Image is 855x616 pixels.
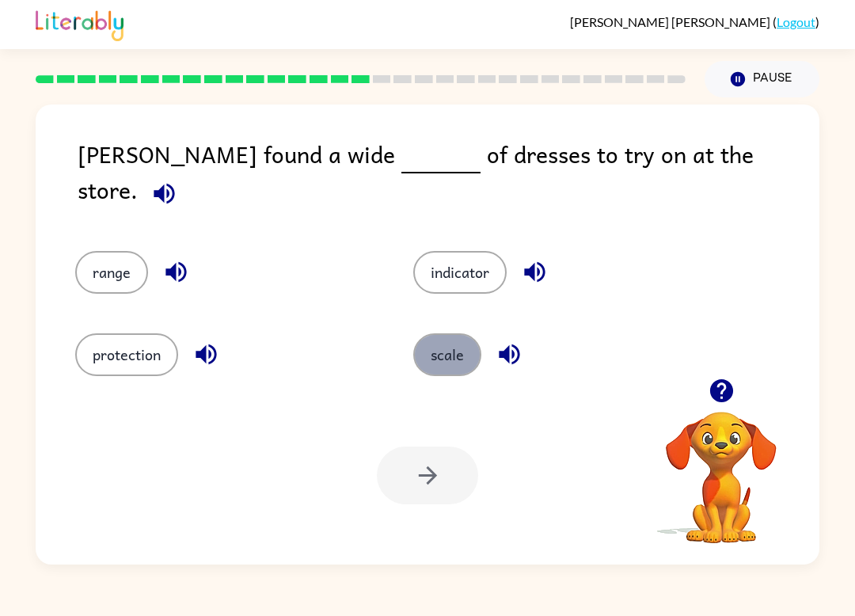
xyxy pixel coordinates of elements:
button: indicator [413,251,507,294]
img: Literably [36,6,123,41]
a: Logout [777,14,815,29]
div: ( ) [570,14,819,29]
button: scale [413,333,481,376]
button: Pause [705,61,819,97]
button: range [75,251,148,294]
button: protection [75,333,178,376]
div: [PERSON_NAME] found a wide of dresses to try on at the store. [78,136,819,219]
span: [PERSON_NAME] [PERSON_NAME] [570,14,773,29]
video: Your browser must support playing .mp4 files to use Literably. Please try using another browser. [642,387,800,546]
